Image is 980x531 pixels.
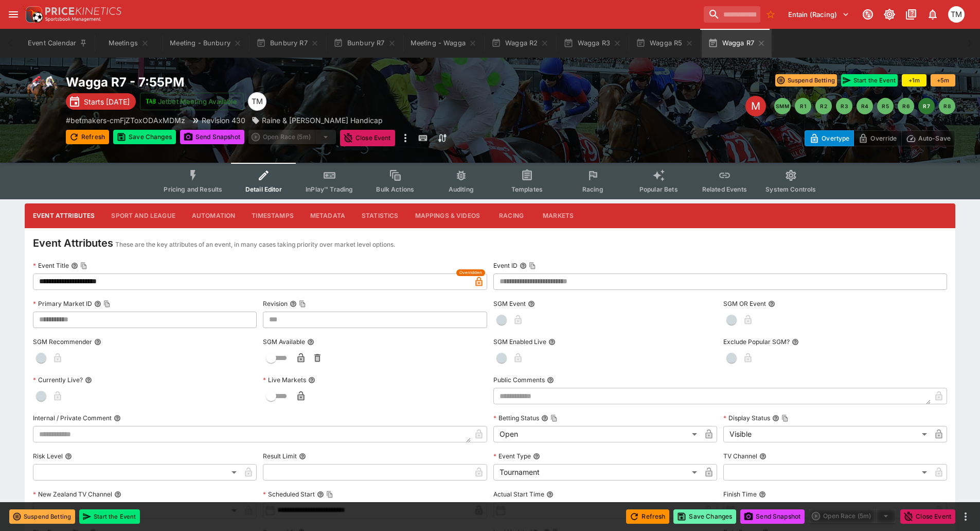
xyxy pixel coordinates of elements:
button: Refresh [626,509,669,524]
button: Bunbury R7 [327,29,402,58]
button: Event IDCopy To Clipboard [520,262,527,269]
button: Wagga R3 [557,29,627,58]
button: Meeting - Wagga [404,29,483,58]
p: Raine & [PERSON_NAME] Handicap [262,115,383,126]
p: SGM Recommender [33,337,92,346]
button: Tristan Matheson [945,3,968,26]
p: Result Limit [263,452,297,460]
h2: Copy To Clipboard [66,74,511,90]
p: Actual Start Time [493,490,544,499]
p: Scheduled Start [263,490,315,499]
button: Copy To Clipboard [80,262,87,269]
button: Overtype [805,130,854,146]
p: Public Comments [493,375,545,384]
button: No Bookmarks [762,6,779,23]
button: Markets [534,203,582,228]
p: Auto-Save [918,133,951,144]
p: Override [870,133,897,144]
p: Event Title [33,261,69,270]
p: Revision [263,299,288,308]
button: Currently Live? [85,376,92,384]
button: R6 [898,98,914,114]
p: Internal / Private Comment [33,414,112,422]
span: Racing [582,185,603,193]
button: Start the Event [79,509,140,524]
p: Copy To Clipboard [66,115,185,126]
button: Exclude Popular SGM? [792,338,799,346]
div: Raine & Horne Handicap [252,115,383,126]
h4: Event Attributes [33,236,113,250]
button: R5 [877,98,894,114]
img: PriceKinetics Logo [23,4,43,25]
div: Tristan Matheson [948,6,965,23]
button: SMM [774,98,791,114]
p: SGM OR Event [723,299,766,308]
button: TV Channel [759,453,767,460]
button: +5m [931,74,955,87]
button: Suspend Betting [9,509,75,524]
p: Event ID [493,261,518,270]
button: Actual Start Time [546,491,554,498]
p: New Zealand TV Channel [33,490,112,499]
button: Betting StatusCopy To Clipboard [541,415,548,422]
p: SGM Enabled Live [493,337,546,346]
div: Start From [805,130,955,146]
p: TV Channel [723,452,757,460]
span: Popular Bets [639,185,678,193]
button: Copy To Clipboard [529,262,536,269]
div: Tournament [493,464,701,481]
button: SGM Recommender [94,338,101,346]
button: Primary Market IDCopy To Clipboard [94,300,101,307]
button: Jetbet Meeting Available [140,93,244,110]
div: Visible [723,426,931,442]
button: RevisionCopy To Clipboard [290,300,297,307]
div: Open [493,426,701,442]
button: Risk Level [65,453,72,460]
nav: pagination navigation [774,98,955,114]
button: Wagga R7 [702,29,771,58]
button: Send Snapshot [740,509,805,524]
button: R4 [857,98,873,114]
button: Copy To Clipboard [326,491,333,498]
div: Edit Meeting [745,96,766,116]
button: Live Markets [308,376,315,384]
button: R3 [836,98,852,114]
button: Event Type [533,453,540,460]
button: Override [853,130,901,146]
span: Pricing and Results [164,185,222,193]
button: R7 [918,98,935,114]
button: open drawer [4,5,23,24]
button: Racing [488,203,534,228]
div: Tristan Matheson [248,92,266,111]
button: Copy To Clipboard [103,300,111,307]
img: PriceKinetics [45,7,121,15]
button: more [399,130,412,146]
button: Documentation [902,5,920,24]
span: Overridden [459,269,482,276]
p: Exclude Popular SGM? [723,337,790,346]
button: Notifications [923,5,942,24]
div: split button [248,130,336,144]
p: Starts [DATE] [84,96,130,107]
span: Bulk Actions [376,185,414,193]
button: Auto-Save [901,130,955,146]
button: Send Snapshot [180,130,244,144]
button: Event TitleCopy To Clipboard [71,262,78,269]
button: Select Tenant [782,6,856,23]
button: Display StatusCopy To Clipboard [772,415,779,422]
button: +1m [902,74,926,87]
button: SGM OR Event [768,300,775,307]
p: Betting Status [493,414,539,422]
img: Sportsbook Management [45,17,101,22]
div: split button [809,509,896,523]
button: Sport and League [103,203,183,228]
button: Automation [184,203,244,228]
button: Copy To Clipboard [299,300,306,307]
button: Result Limit [299,453,306,460]
button: Statistics [353,203,407,228]
button: Connected to PK [859,5,877,24]
button: Save Changes [113,130,176,144]
button: Save Changes [673,509,736,524]
p: Live Markets [263,375,306,384]
button: R1 [795,98,811,114]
